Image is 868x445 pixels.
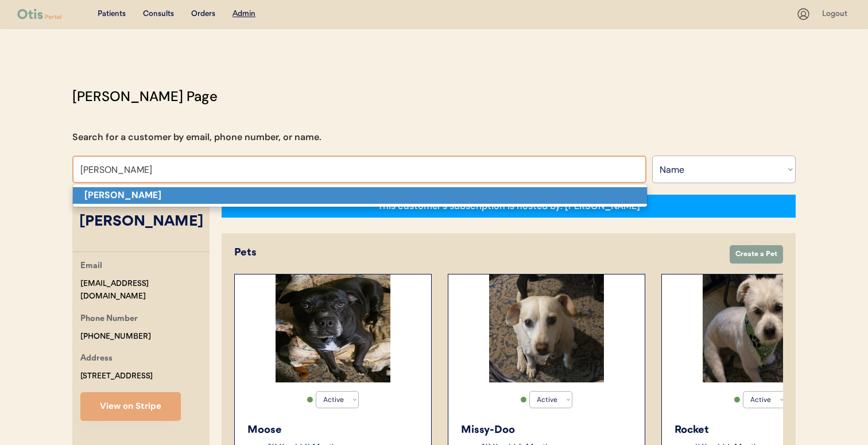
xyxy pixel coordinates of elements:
[822,9,851,20] div: Logout
[675,423,847,438] div: Rocket
[72,86,218,107] div: [PERSON_NAME] Page
[80,352,113,366] div: Address
[80,370,153,383] div: [STREET_ADDRESS]
[84,189,161,201] strong: [PERSON_NAME]
[80,330,151,343] div: [PHONE_NUMBER]
[72,156,646,183] input: Search by name
[72,211,210,233] div: [PERSON_NAME]
[80,277,210,304] div: [EMAIL_ADDRESS][DOMAIN_NAME]
[703,274,817,382] img: R%202.jpg
[276,274,390,382] img: Moose%201.jpg
[232,10,255,18] u: Admin
[80,260,102,274] div: Email
[80,312,138,327] div: Phone Number
[730,245,783,264] button: Create a Pet
[461,423,633,438] div: Missy-Doo
[234,245,718,261] div: Pets
[98,9,126,20] div: Patients
[489,274,604,382] img: M1.jpg
[72,130,321,144] div: Search for a customer by email, phone number, or name.
[247,423,420,438] div: Moose
[143,9,174,20] div: Consults
[191,9,215,20] div: Orders
[80,392,181,421] button: View on Stripe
